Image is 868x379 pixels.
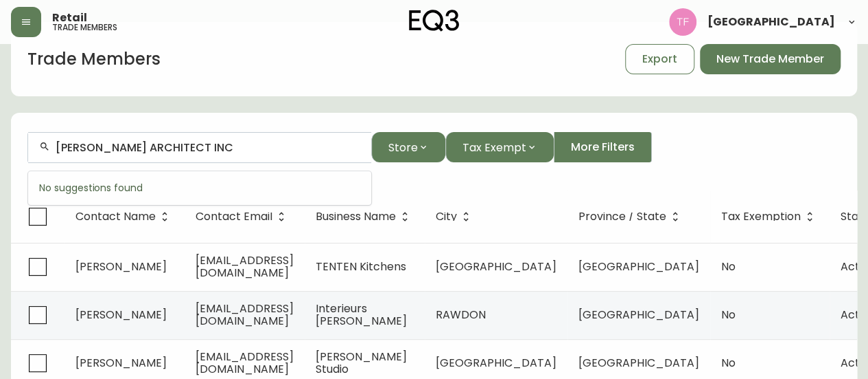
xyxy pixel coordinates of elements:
[196,252,294,281] span: [EMAIL_ADDRESS][DOMAIN_NAME]
[75,259,167,274] span: [PERSON_NAME]
[462,139,526,156] span: Tax Exempt
[27,47,161,71] h1: Trade Members
[578,210,684,223] span: Province / State
[436,355,556,371] span: [GEOGRAPHIC_DATA]
[700,44,841,74] button: New Trade Member
[571,140,635,155] span: More Filters
[75,355,167,371] span: [PERSON_NAME]
[716,52,824,67] span: New Trade Member
[721,213,801,221] span: Tax Exemption
[721,210,819,223] span: Tax Exemption
[436,259,556,274] span: [GEOGRAPHIC_DATA]
[196,210,290,223] span: Contact Email
[578,307,699,323] span: [GEOGRAPHIC_DATA]
[642,52,677,67] span: Export
[721,307,736,323] span: No
[371,132,445,162] button: Store
[578,213,666,221] span: Province / State
[316,213,396,221] span: Business Name
[578,355,699,371] span: [GEOGRAPHIC_DATA]
[316,259,406,274] span: TENTEN Kitchens
[669,8,696,36] img: 971393357b0bdd4f0581b88529d406f6
[721,259,736,274] span: No
[436,307,486,323] span: RAWDON
[436,210,475,223] span: City
[316,210,414,223] span: Business Name
[75,213,156,221] span: Contact Name
[75,307,167,323] span: [PERSON_NAME]
[52,12,87,23] span: Retail
[625,44,694,74] button: Export
[56,141,360,154] input: Search
[409,10,460,32] img: logo
[721,355,736,371] span: No
[196,213,272,221] span: Contact Email
[196,349,294,377] span: [EMAIL_ADDRESS][DOMAIN_NAME]
[707,17,835,28] span: [GEOGRAPHIC_DATA]
[316,349,407,377] span: [PERSON_NAME] Studio
[75,210,174,223] span: Contact Name
[52,23,117,32] h5: trade members
[316,301,407,329] span: Interieurs [PERSON_NAME]
[554,132,652,162] button: More Filters
[388,139,418,156] span: Store
[196,301,294,329] span: [EMAIL_ADDRESS][DOMAIN_NAME]
[445,132,554,162] button: Tax Exempt
[436,213,457,221] span: City
[28,171,371,205] div: No suggestions found
[578,259,699,274] span: [GEOGRAPHIC_DATA]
